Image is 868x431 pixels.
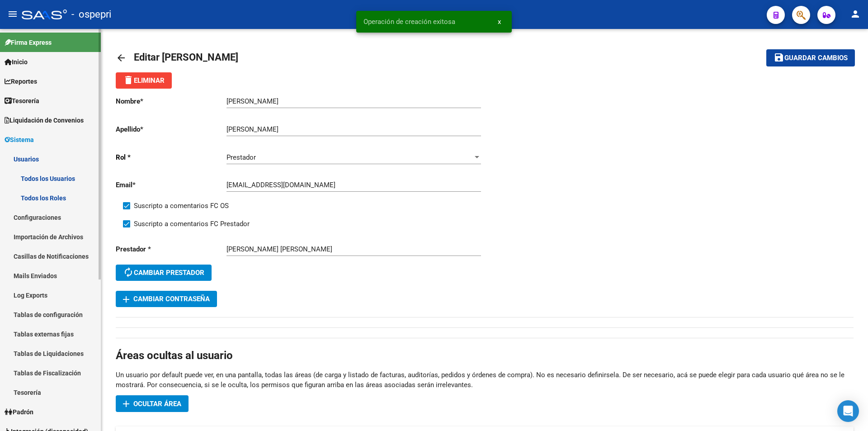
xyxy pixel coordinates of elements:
mat-icon: delete [123,75,134,85]
span: Cambiar prestador [123,269,204,277]
mat-icon: menu [7,9,18,19]
mat-icon: autorenew [123,267,134,278]
button: Eliminar [116,72,172,89]
p: Rol * [116,152,226,162]
span: Sistema [5,135,34,145]
span: Suscripto a comentarios FC OS [134,200,229,211]
button: Cambiar Contraseña [116,291,217,307]
span: Eliminar [123,76,165,85]
span: Guardar cambios [784,54,848,62]
mat-icon: add [121,294,132,305]
p: Email [116,180,226,190]
span: Tesorería [5,96,39,106]
span: Editar [PERSON_NAME] [134,52,238,63]
button: Guardar cambios [766,49,855,66]
span: Cambiar Contraseña [123,295,210,303]
span: Inicio [5,57,28,67]
span: - ospepri [71,5,111,24]
p: Prestador * [116,244,226,254]
span: Operación de creación exitosa [363,17,455,26]
mat-icon: person [850,9,861,19]
mat-icon: add [121,398,132,409]
mat-icon: save [774,52,784,63]
button: x [491,14,508,30]
h1: Áreas ocultas al usuario [116,348,854,363]
span: Suscripto a comentarios FC Prestador [134,218,250,229]
button: Ocultar área [116,395,189,412]
button: Cambiar prestador [116,265,212,281]
p: Apellido [116,124,226,134]
span: Ocultar área [133,400,181,408]
span: Liquidación de Convenios [5,115,84,125]
mat-icon: arrow_back [116,52,127,63]
span: Prestador [226,153,256,161]
span: Reportes [5,76,37,86]
span: x [498,18,501,26]
p: Un usuario por default puede ver, en una pantalla, todas las áreas (de carga y listado de factura... [116,370,854,390]
span: Padrón [5,407,33,417]
div: Open Intercom Messenger [837,400,859,422]
span: Firma Express [5,38,52,47]
p: Nombre [116,96,226,106]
